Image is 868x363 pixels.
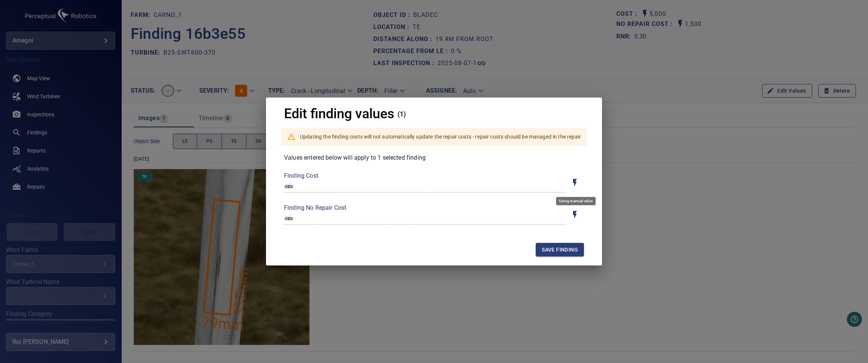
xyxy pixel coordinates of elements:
p: Values entered below will apply to 1 selected finding [284,153,584,162]
div: Updating the finding costs will not automatically update the repair costs - repair costs should b... [300,130,581,143]
button: Toggle for auto / manual values [566,206,584,224]
button: Toggle for auto / manual values [566,174,584,192]
label: Finding No Repair Cost [284,205,566,211]
label: Finding Cost [284,173,566,179]
span: Save finding [542,245,578,255]
button: Save finding [536,243,584,257]
h1: Edit finding values [284,107,394,122]
h4: (1) [397,110,406,118]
